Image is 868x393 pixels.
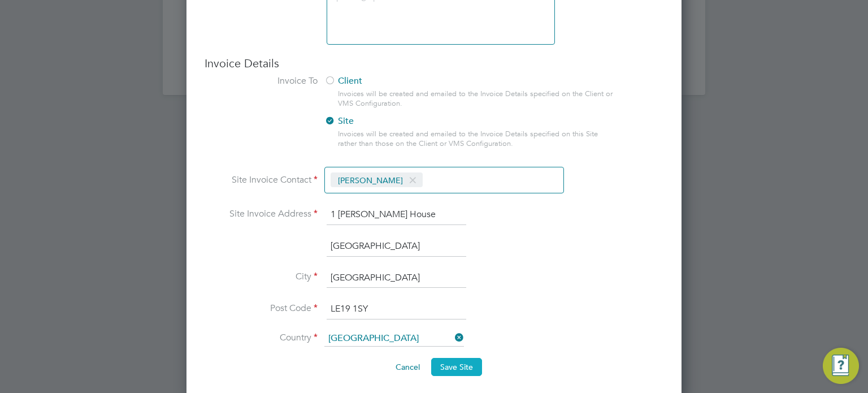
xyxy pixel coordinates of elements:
[823,348,859,384] button: Engage Resource Center
[205,303,318,314] label: Post Code
[205,75,318,87] label: Invoice To
[431,358,482,376] button: Save Site
[324,331,464,347] input: Search for...
[324,75,604,87] label: Client
[440,362,473,372] span: Save Site
[205,271,318,283] label: City
[338,129,613,149] div: Invoices will be created and emailed to the Invoice Details specified on this Site rather than th...
[205,174,318,186] label: Site Invoice Contact
[331,172,423,187] span: [PERSON_NAME]
[338,89,613,109] div: Invoices will be created and emailed to the Invoice Details specified on the Client or VMS Config...
[205,332,318,344] label: Country
[324,115,604,127] label: Site
[387,358,429,376] button: Cancel
[205,56,663,71] h3: Invoice Details
[205,208,318,220] label: Site Invoice Address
